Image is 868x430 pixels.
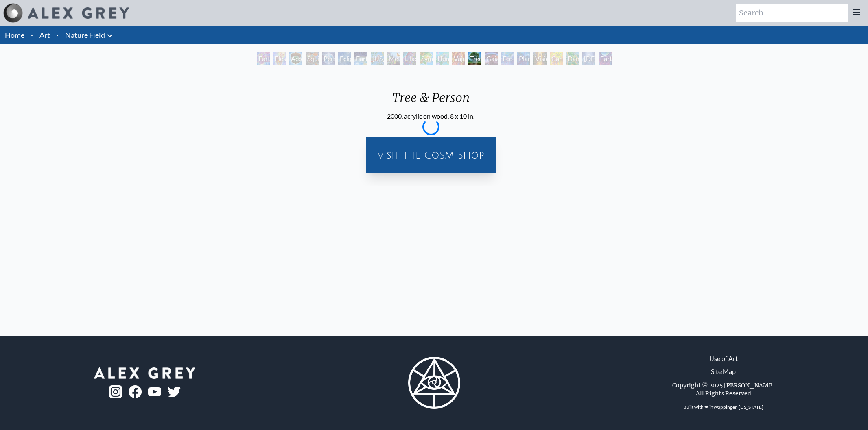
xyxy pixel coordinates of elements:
div: Metamorphosis [387,52,400,65]
div: Eco-Atlas [501,52,514,65]
li: · [53,26,62,44]
div: Vajra Horse [452,52,465,65]
div: Copyright © 2025 [PERSON_NAME] [672,381,775,389]
div: Earth Witness [257,52,270,65]
div: Lilacs [403,52,416,65]
li: · [28,26,36,44]
div: Tree & Person [386,90,476,111]
a: Visit the CoSM Shop [371,142,491,168]
div: Eclipse [338,52,351,65]
input: Search [736,4,848,22]
a: Use of Art [709,354,738,363]
div: Tree & Person [468,52,481,65]
div: Cannabis Mudra [550,52,563,65]
div: Symbiosis: Gall Wasp & Oak Tree [420,52,433,65]
img: ig-logo.png [109,385,122,398]
div: Acorn Dream [289,52,302,65]
div: Planetary Prayers [517,52,530,65]
div: Earthmind [599,52,612,65]
div: Gaia [485,52,498,65]
div: Humming Bird [436,52,449,65]
a: Nature Field [65,29,105,41]
a: Site Map [711,367,736,376]
a: Home [5,30,24,39]
img: twitter-logo.png [168,387,181,397]
div: 2000, acrylic on wood, 8 x 10 in. [386,111,476,121]
div: Person Planet [322,52,335,65]
div: Flesh of the Gods [273,52,286,65]
div: [DEMOGRAPHIC_DATA] in the Ocean of Awareness [582,52,595,65]
div: All Rights Reserved [696,389,751,397]
img: youtube-logo.png [148,387,161,397]
div: Dance of Cannabia [566,52,579,65]
div: Vision Tree [533,52,547,65]
a: Wappinger, [US_STATE] [713,404,763,410]
a: Art [39,29,50,41]
div: [US_STATE] Song [371,52,384,65]
img: fb-logo.png [129,385,142,398]
div: Earth Energies [354,52,367,65]
div: Built with ❤ in [680,401,767,414]
div: Squirrel [306,52,319,65]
